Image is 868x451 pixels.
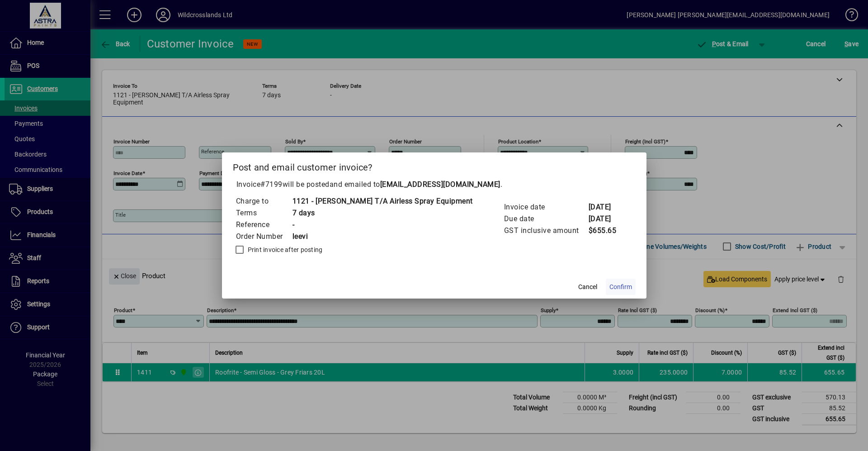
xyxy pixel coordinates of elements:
[292,195,473,207] td: 1121 - [PERSON_NAME] T/A Airless Spray Equipment
[588,225,624,237] td: $655.65
[609,282,632,292] span: Confirm
[236,231,292,242] td: Order Number
[380,180,500,189] b: [EMAIL_ADDRESS][DOMAIN_NAME]
[588,213,624,225] td: [DATE]
[504,225,588,237] td: GST inclusive amount
[236,195,292,207] td: Charge to
[246,245,323,254] label: Print invoice after posting
[260,180,283,189] span: #7199
[292,207,473,219] td: 7 days
[292,231,473,242] td: leevi
[233,179,636,190] p: Invoice will be posted .
[504,201,588,213] td: Invoice date
[504,213,588,225] td: Due date
[330,180,500,189] span: and emailed to
[578,282,597,292] span: Cancel
[236,207,292,219] td: Terms
[236,219,292,231] td: Reference
[606,279,636,295] button: Confirm
[292,219,473,231] td: -
[222,152,646,179] h2: Post and email customer invoice?
[573,279,602,295] button: Cancel
[588,201,624,213] td: [DATE]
